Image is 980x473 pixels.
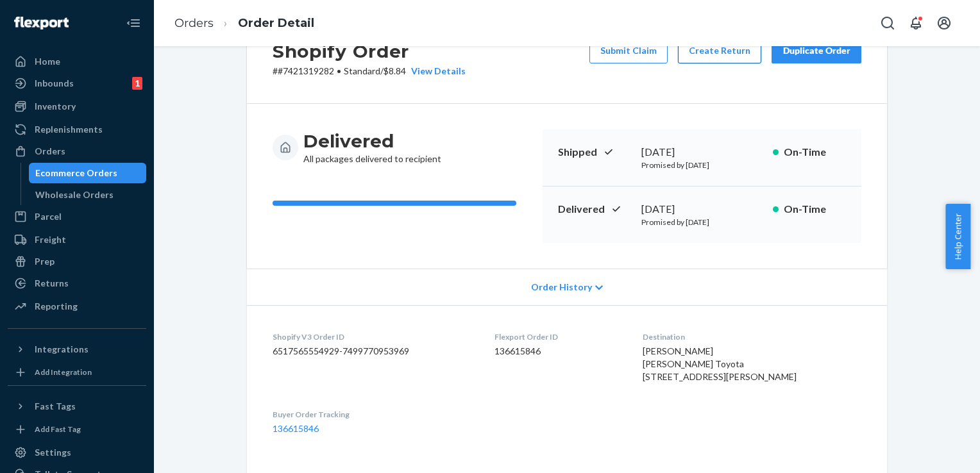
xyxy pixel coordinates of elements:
div: Prep [35,255,55,268]
div: Home [35,55,60,68]
div: Fast Tags [35,400,76,413]
dt: Flexport Order ID [494,331,623,342]
span: • [337,65,341,76]
button: Submit Claim [589,38,668,63]
div: Add Fast Tag [35,424,81,435]
h2: Shopify Order [273,38,466,65]
dd: 136615846 [494,345,623,358]
h3: Delivered [303,129,441,153]
p: On-Time [784,202,846,217]
div: Freight [35,233,66,246]
div: Inventory [35,100,76,113]
span: [PERSON_NAME] [PERSON_NAME] Toyota [STREET_ADDRESS][PERSON_NAME] [643,345,797,382]
dt: Shopify V3 Order ID [273,331,474,342]
div: Inbounds [35,77,74,90]
button: Create Return [678,38,761,63]
p: # #7421319282 / $8.84 [273,65,466,78]
a: Returns [8,273,146,294]
a: Add Fast Tag [8,422,146,437]
a: Orders [8,141,146,162]
button: Open account menu [931,10,957,36]
a: Order Detail [238,16,314,30]
a: Add Integration [8,365,146,380]
div: [DATE] [641,202,763,217]
a: Reporting [8,296,146,317]
div: 1 [132,77,142,90]
a: Parcel [8,206,146,227]
span: Order History [531,281,592,294]
ol: breadcrumbs [164,4,325,42]
p: On-Time [784,145,846,160]
button: View Details [406,65,466,78]
div: Add Integration [35,367,92,378]
button: Duplicate Order [772,38,861,63]
a: Wholesale Orders [29,185,147,205]
button: Close Navigation [121,10,146,36]
dt: Destination [643,331,861,342]
a: Ecommerce Orders [29,163,147,183]
div: Returns [35,277,69,290]
p: Promised by [DATE] [641,160,763,170]
div: All packages delivered to recipient [303,129,441,165]
button: Integrations [8,339,146,360]
p: Delivered [558,202,631,217]
img: Flexport logo [14,17,69,29]
a: Settings [8,442,146,463]
div: Reporting [35,300,78,313]
a: 136615846 [273,423,319,434]
a: Replenishments [8,119,146,140]
div: Duplicate Order [782,44,850,57]
p: Promised by [DATE] [641,217,763,228]
a: Inbounds1 [8,73,146,94]
div: Wholesale Orders [35,188,114,201]
div: Settings [35,446,71,459]
span: Standard [344,65,380,76]
a: Home [8,51,146,72]
div: Ecommerce Orders [35,167,117,179]
dt: Buyer Order Tracking [273,409,474,420]
p: Shipped [558,145,631,160]
a: Prep [8,251,146,272]
div: [DATE] [641,145,763,160]
button: Help Center [945,204,970,269]
div: Orders [35,145,65,158]
div: Parcel [35,210,62,223]
button: Open notifications [903,10,929,36]
dd: 6517565554929-7499770953969 [273,345,474,358]
button: Fast Tags [8,396,146,417]
a: Inventory [8,96,146,117]
div: Integrations [35,343,89,356]
div: Replenishments [35,123,103,136]
a: Freight [8,229,146,250]
a: Orders [174,16,214,30]
button: Open Search Box [875,10,900,36]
